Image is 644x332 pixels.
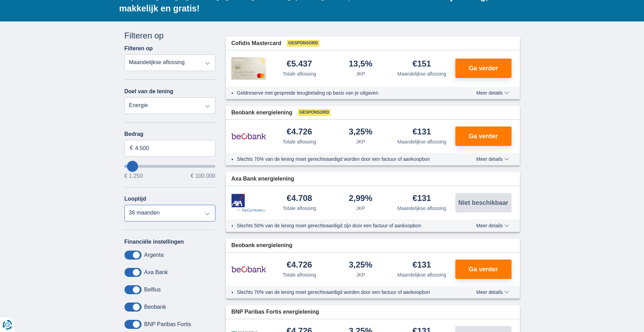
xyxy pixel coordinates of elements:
button: Meer details [471,289,514,295]
div: Maandelijkse aflossing [397,205,446,212]
div: €131 [413,128,431,137]
span: Niet beschikbaar [458,200,508,206]
img: product.pl.alt Cofidis CC [231,57,266,79]
button: Ga verder [455,126,512,146]
div: JKP [356,271,365,278]
span: Ga verder [469,65,498,71]
span: € 1.250 [124,173,143,179]
span: Cofidis Mastercard [231,40,281,47]
button: Meer details [471,156,514,162]
div: 3,25% [349,261,372,270]
span: Meer details [476,157,509,161]
button: Niet beschikbaar [455,193,512,212]
span: Axa Bank energielening [231,175,294,183]
li: Slechts 70% van de lening moet gerechtvaardigd worden door een factuur of aankoopbon [237,156,451,163]
button: Meer details [471,223,514,228]
div: €151 [413,60,431,69]
label: Argenta [144,252,164,258]
div: Maandelijkse aflossing [397,138,446,145]
div: JKP [356,70,365,77]
div: Totale aflossing [283,138,316,145]
li: Geldreserve met gespreide terugbetaling op basis van je uitgaven [237,89,451,96]
div: 13,5% [349,60,372,69]
li: Slechts 50% van de lening moet gerechtvaardigd zijn door een factuur of aankoopbon [237,222,451,229]
input: wantToBorrow [124,165,216,168]
span: BNP Paribas Fortis energielening [231,308,319,316]
label: Doel van de lening [124,88,173,95]
button: Meer details [471,90,514,96]
span: Meer details [476,223,509,228]
button: Ga verder [455,260,512,279]
span: Gesponsord [287,40,319,47]
span: Meer details [476,90,509,95]
div: €4.708 [287,194,312,203]
div: 2,99% [349,194,372,203]
span: € 100.000 [191,173,215,179]
li: Slechts 70% van de lening moet gerechtvaardigd worden door een factuur of aankoopbon [237,289,451,296]
label: Belfius [144,287,161,293]
div: Filteren op [124,30,216,42]
img: product.pl.alt Beobank [231,261,266,278]
label: BNP Paribas Fortis [144,321,191,327]
div: JKP [356,205,365,212]
div: 3,25% [349,128,372,137]
span: € [130,144,133,152]
div: Maandelijkse aflossing [397,271,446,278]
span: Meer details [476,290,509,295]
div: Totale aflossing [283,70,316,77]
div: Totale aflossing [283,205,316,212]
label: Beobank [144,304,166,310]
span: Gesponsord [298,109,330,116]
img: product.pl.alt Axa Bank [231,194,266,212]
div: €4.726 [287,261,312,270]
div: Totale aflossing [283,271,316,278]
label: Bedrag [124,131,216,137]
span: Ga verder [469,133,498,139]
div: €131 [413,261,431,270]
label: Looptijd [124,196,146,202]
label: Filteren op [124,45,153,52]
div: JKP [356,138,365,145]
div: €4.726 [287,128,312,137]
span: Ga verder [469,266,498,272]
label: Financiële instellingen [124,239,184,245]
div: €131 [413,194,431,203]
button: Ga verder [455,59,512,78]
div: €5.437 [287,60,312,69]
span: Beobank energielening [231,242,292,250]
img: product.pl.alt Beobank [231,128,266,145]
div: Maandelijkse aflossing [397,70,446,77]
span: Beobank energielening [231,109,292,117]
label: Axa Bank [144,269,168,276]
